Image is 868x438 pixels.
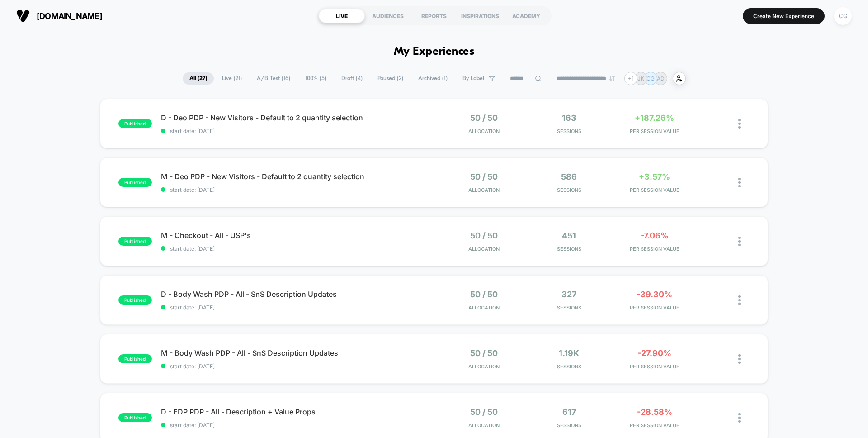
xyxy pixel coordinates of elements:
[411,72,454,85] span: Archived ( 1 )
[743,8,825,24] button: Create New Experience
[335,72,369,85] span: Draft ( 4 )
[831,7,854,25] button: CG
[161,245,434,252] span: start date: [DATE]
[468,363,500,370] span: Allocation
[16,9,30,23] img: Visually logo
[470,348,498,358] span: 50 / 50
[462,75,484,82] span: By Label
[738,354,741,364] img: close
[470,113,498,123] span: 50 / 50
[614,128,695,134] span: PER SESSION VALUE
[161,186,434,193] span: start date: [DATE]
[609,76,615,81] img: end
[118,295,152,305] span: published
[614,305,695,311] span: PER SESSION VALUE
[834,7,852,25] div: CG
[468,246,500,252] span: Allocation
[215,72,249,85] span: Live ( 21 )
[161,363,434,370] span: start date: [DATE]
[118,119,152,128] span: published
[468,128,500,134] span: Allocation
[529,422,610,428] span: Sessions
[561,290,576,299] span: 327
[529,363,610,370] span: Sessions
[468,422,500,428] span: Allocation
[457,9,503,23] div: INSPIRATIONS
[371,72,410,85] span: Paused ( 2 )
[562,407,576,417] span: 617
[468,305,500,311] span: Allocation
[529,128,610,134] span: Sessions
[161,304,434,311] span: start date: [DATE]
[559,348,579,358] span: 1.19k
[161,348,434,357] span: M - Body Wash PDP - All - SnS Description Updates
[624,72,637,85] div: + 1
[183,72,214,85] span: All ( 27 )
[394,45,475,58] h1: My Experiences
[411,9,457,23] div: REPORTS
[646,75,655,82] p: CG
[637,290,672,299] span: -39.30%
[161,128,434,134] span: start date: [DATE]
[639,172,670,181] span: +3.57%
[738,237,741,246] img: close
[561,172,577,181] span: 586
[37,11,102,21] span: [DOMAIN_NAME]
[14,9,105,23] button: [DOMAIN_NAME]
[118,178,152,187] span: published
[562,231,576,240] span: 451
[118,237,152,246] span: published
[470,231,498,240] span: 50 / 50
[298,72,333,85] span: 100% ( 5 )
[635,113,674,123] span: +187.26%
[118,354,152,363] span: published
[637,407,672,417] span: -28.58%
[614,246,695,252] span: PER SESSION VALUE
[161,113,434,122] span: D - Deo PDP - New Visitors - Default to 2 quantity selection
[614,363,695,370] span: PER SESSION VALUE
[470,407,498,417] span: 50 / 50
[529,246,610,252] span: Sessions
[614,422,695,428] span: PER SESSION VALUE
[637,75,644,82] p: JK
[738,178,741,187] img: close
[365,9,411,23] div: AUDIENCES
[503,9,549,23] div: ACADEMY
[529,305,610,311] span: Sessions
[641,231,669,240] span: -7.06%
[161,290,434,299] span: D - Body Wash PDP - All - SnS Description Updates
[161,172,434,181] span: M - Deo PDP - New Visitors - Default to 2 quantity selection
[468,187,500,193] span: Allocation
[161,231,434,240] span: M - Checkout - All - USP's
[470,290,498,299] span: 50 / 50
[250,72,297,85] span: A/B Test ( 16 )
[529,187,610,193] span: Sessions
[118,413,152,422] span: published
[738,413,741,423] img: close
[161,407,434,416] span: D - EDP PDP - All - Description + Value Props
[657,75,665,82] p: AD
[161,422,434,428] span: start date: [DATE]
[470,172,498,181] span: 50 / 50
[614,187,695,193] span: PER SESSION VALUE
[738,119,741,129] img: close
[319,9,365,23] div: LIVE
[738,295,741,305] img: close
[637,348,671,358] span: -27.90%
[562,113,576,123] span: 163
